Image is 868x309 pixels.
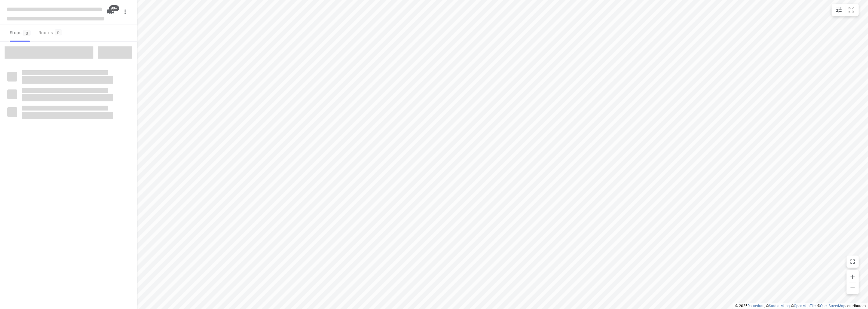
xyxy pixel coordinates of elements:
a: Routetitan [747,304,765,308]
a: Stadia Maps [769,304,790,308]
button: Map settings [833,4,845,16]
div: small contained button group [832,4,859,16]
a: OpenStreetMap [820,304,845,308]
li: © 2025 , © , © © contributors [735,304,866,308]
a: OpenMapTiles [794,304,817,308]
